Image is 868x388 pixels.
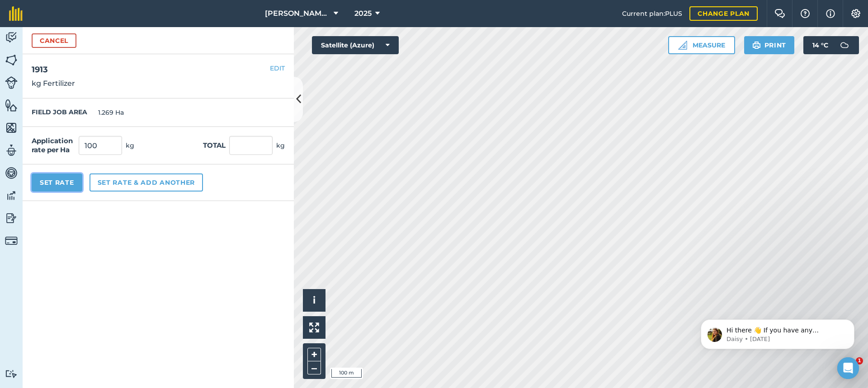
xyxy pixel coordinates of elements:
[5,31,18,44] img: svg+xml;base64,PD94bWwgdmVyc2lvbj0iMS4wIiBlbmNvZGluZz0idXRmLTgiPz4KPCEtLSBHZW5lcmF0b3I6IEFkb2JlIE...
[668,36,735,54] button: Measure
[354,8,372,19] span: 2025
[126,140,134,150] span: kg
[744,36,795,54] button: Print
[203,140,226,151] label: Total
[5,144,18,157] img: svg+xml;base64,PD94bWwgdmVyc2lvbj0iMS4wIiBlbmNvZGluZz0idXRmLTgiPz4KPCEtLSBHZW5lcmF0b3I6IEFkb2JlIE...
[5,76,18,89] img: svg+xml;base64,PD94bWwgdmVyc2lvbj0iMS4wIiBlbmNvZGluZz0idXRmLTgiPz4KPCEtLSBHZW5lcmF0b3I6IEFkb2JlIE...
[812,36,828,54] span: 14 ° C
[5,211,18,225] img: svg+xml;base64,PD94bWwgdmVyc2lvbj0iMS4wIiBlbmNvZGluZz0idXRmLTgiPz4KPCEtLSBHZW5lcmF0b3I6IEFkb2JlIE...
[313,295,316,306] span: i
[32,78,285,89] p: kg Fertilizer
[687,300,868,364] iframe: Intercom notifications message
[678,41,687,50] img: Ruler icon
[5,53,18,67] img: svg+xml;base64,PHN2ZyB4bWxucz0iaHR0cDovL3d3dy53My5vcmcvMjAwMC9zdmciIHdpZHRoPSI1NiIgaGVpZ2h0PSI2MC...
[307,361,321,374] button: –
[5,189,18,202] img: svg+xml;base64,PD94bWwgdmVyc2lvbj0iMS4wIiBlbmNvZGluZz0idXRmLTgiPz4KPCEtLSBHZW5lcmF0b3I6IEFkb2JlIE...
[98,108,124,117] span: 1.269 Ha
[32,63,285,76] h2: 1913
[774,9,785,18] img: Two speech bubbles overlapping with the left bubble in the forefront
[309,323,319,332] img: Four arrows, one pointing top left, one top right, one bottom right and the last bottom left
[850,9,861,18] img: A cog icon
[5,166,18,180] img: svg+xml;base64,PD94bWwgdmVyc2lvbj0iMS4wIiBlbmNvZGluZz0idXRmLTgiPz4KPCEtLSBHZW5lcmF0b3I6IEFkb2JlIE...
[826,8,835,19] img: svg+xml;base64,PHN2ZyB4bWxucz0iaHR0cDovL3d3dy53My5vcmcvMjAwMC9zdmciIHdpZHRoPSIxNyIgaGVpZ2h0PSIxNy...
[32,173,82,192] button: Set Rate
[835,36,854,54] img: svg+xml;base64,PD94bWwgdmVyc2lvbj0iMS4wIiBlbmNvZGluZz0idXRmLTgiPz4KPCEtLSBHZW5lcmF0b3I6IEFkb2JlIE...
[800,9,811,18] img: A question mark icon
[276,140,285,150] span: kg
[803,36,859,54] button: 14 °C
[856,357,863,365] span: 1
[622,9,682,19] span: Current plan : PLUS
[5,369,18,378] img: svg+xml;base64,PD94bWwgdmVyc2lvbj0iMS4wIiBlbmNvZGluZz0idXRmLTgiPz4KPCEtLSBHZW5lcmF0b3I6IEFkb2JlIE...
[837,357,859,379] div: Open Intercom Messenger
[5,121,18,135] img: svg+xml;base64,PHN2ZyB4bWxucz0iaHR0cDovL3d3dy53My5vcmcvMjAwMC9zdmciIHdpZHRoPSI1NiIgaGVpZ2h0PSI2MC...
[303,289,325,312] button: i
[752,40,761,51] img: svg+xml;base64,PHN2ZyB4bWxucz0iaHR0cDovL3d3dy53My5vcmcvMjAwMC9zdmciIHdpZHRoPSIxOSIgaGVpZ2h0PSIyNC...
[689,6,758,21] a: Change plan
[312,36,399,54] button: Satellite (Azure)
[32,108,87,117] label: FIELD JOB AREA
[9,6,23,21] img: fieldmargin Logo
[5,234,18,247] img: svg+xml;base64,PD94bWwgdmVyc2lvbj0iMS4wIiBlbmNvZGluZz0idXRmLTgiPz4KPCEtLSBHZW5lcmF0b3I6IEFkb2JlIE...
[90,173,203,192] button: Set rate & add another
[307,348,321,361] button: +
[270,63,285,73] button: EDIT
[32,33,76,48] button: Cancel
[265,8,330,19] span: [PERSON_NAME] FARMS
[5,98,18,112] img: svg+xml;base64,PHN2ZyB4bWxucz0iaHR0cDovL3d3dy53My5vcmcvMjAwMC9zdmciIHdpZHRoPSI1NiIgaGVpZ2h0PSI2MC...
[32,136,75,154] label: Application rate per Ha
